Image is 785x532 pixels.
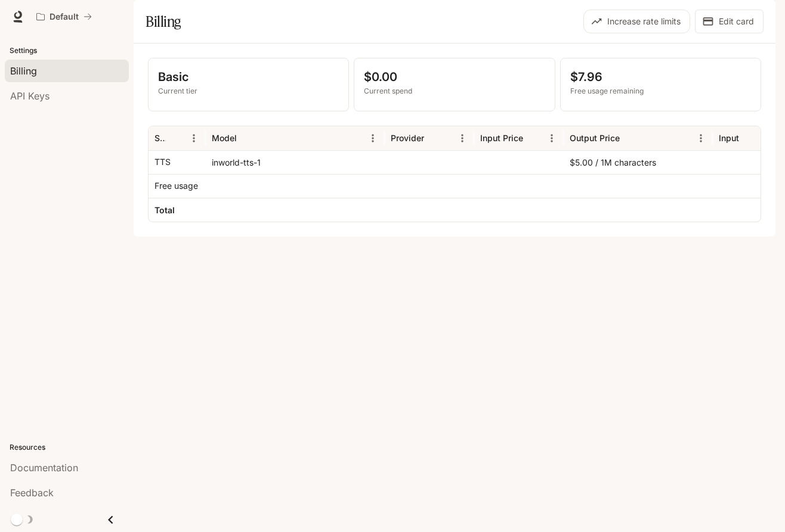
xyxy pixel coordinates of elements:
p: $7.96 [570,68,751,86]
button: Sort [238,129,256,147]
h6: Total [154,204,175,216]
button: Menu [185,129,203,147]
button: Sort [167,129,185,147]
p: Basic [158,68,339,86]
p: $0.00 [364,68,545,86]
button: Sort [621,129,639,147]
button: Edit card [695,10,764,33]
h1: Billing [146,10,181,33]
p: Default [50,12,79,22]
button: Menu [692,129,710,147]
div: Input [719,133,739,143]
p: TTS [154,156,171,168]
div: $5.00 / 1M characters [564,150,713,174]
button: All workspaces [31,5,97,29]
p: Current tier [158,86,339,97]
div: Service [154,133,166,143]
div: Input Price [480,133,523,143]
button: Increase rate limits [583,10,690,33]
button: Sort [740,129,758,147]
p: Current spend [364,86,545,97]
button: Sort [524,129,542,147]
div: Provider [391,133,424,143]
div: Model [212,133,237,143]
button: Sort [425,129,443,147]
button: Menu [453,129,471,147]
p: Free usage [154,180,198,192]
p: Free usage remaining [570,86,751,97]
button: Menu [364,129,382,147]
div: inworld-tts-1 [206,150,385,174]
button: Menu [543,129,561,147]
div: Output Price [570,133,620,143]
